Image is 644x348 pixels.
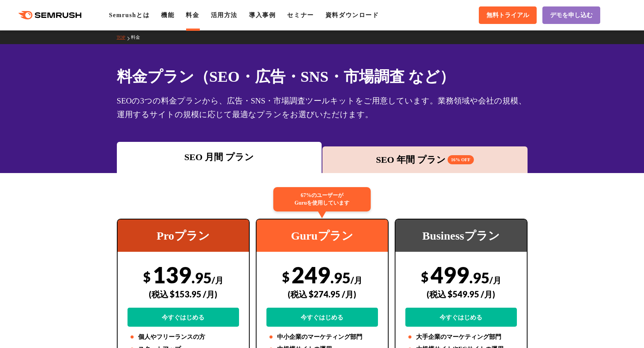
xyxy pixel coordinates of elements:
[191,269,212,286] span: .95
[186,12,199,18] a: 料金
[143,269,151,284] span: $
[131,35,146,40] a: 料金
[395,219,527,252] div: Businessプラン
[469,269,489,286] span: .95
[550,11,593,19] span: デモを申し込む
[489,275,501,285] span: /月
[121,150,318,164] div: SEO 月間 プラン
[266,308,378,327] a: 今すぐはじめる
[266,261,378,327] div: 249
[161,12,174,18] a: 機能
[128,261,239,327] div: 139
[486,11,529,19] span: 無料トライアル
[282,269,290,284] span: $
[405,332,517,342] li: 大手企業のマーケティング部門
[249,12,276,18] a: 導入事例
[421,269,429,284] span: $
[325,12,379,18] a: 資料ダウンロード
[405,308,517,327] a: 今すぐはじめる
[479,6,537,24] a: 無料トライアル
[117,35,131,40] a: TOP
[109,12,150,18] a: Semrushとは
[266,332,378,342] li: 中小企業のマーケティング部門
[405,281,517,308] div: (税込 $549.95 /月)
[266,281,378,308] div: (税込 $274.95 /月)
[118,219,249,252] div: Proプラン
[326,153,524,167] div: SEO 年間 プラン
[448,155,474,164] span: 16% OFF
[117,65,528,88] h1: 料金プラン（SEO・広告・SNS・市場調査 など）
[542,6,600,24] a: デモを申し込む
[128,281,239,308] div: (税込 $153.95 /月)
[257,219,388,252] div: Guruプラン
[212,275,223,285] span: /月
[128,332,239,342] li: 個人やフリーランスの方
[117,94,528,121] div: SEOの3つの料金プランから、広告・SNS・市場調査ツールキットをご用意しています。業務領域や会社の規模、運用するサイトの規模に応じて最適なプランをお選びいただけます。
[273,187,371,211] div: 67%のユーザーが Guruを使用しています
[287,12,314,18] a: セミナー
[128,308,239,327] a: 今すぐはじめる
[211,12,238,18] a: 活用方法
[330,269,351,286] span: .95
[405,261,517,327] div: 499
[351,275,362,285] span: /月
